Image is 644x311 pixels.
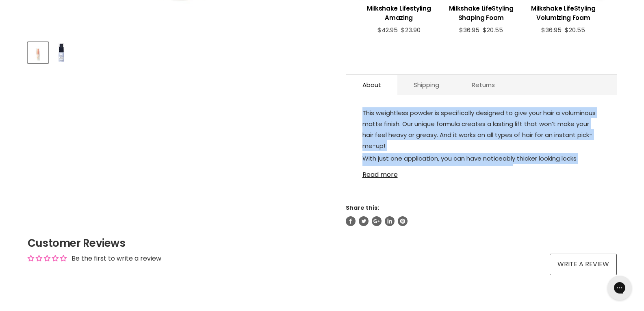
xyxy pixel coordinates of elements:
[565,26,585,34] span: $20.55
[28,42,48,63] button: Milkshake LifeStyling Powder Pop
[362,107,601,153] p: This weightless powder is specifically designed to give your hair a voluminous matte finish. Our ...
[362,4,436,22] h3: Milkshake Lifestyling Amazing
[483,26,503,34] span: $20.55
[362,153,601,231] p: With just one application, you can have noticeably thicker looking locks without that crunchy fee...
[346,204,617,226] aside: Share this:
[401,26,421,34] span: $23.90
[541,26,562,34] span: $36.95
[28,43,48,62] img: Milkshake LifeStyling Powder Pop
[72,254,161,263] div: Be the first to write a review
[26,40,332,63] div: Product thumbnails
[28,254,67,263] div: Average rating is 0.00 stars
[52,43,71,62] img: Milkshake LifeStyling Powder Pop
[397,75,455,95] a: Shipping
[362,166,601,178] a: Read more
[526,4,600,22] h3: Milkshake LifeStyling Volumizing Foam
[346,204,379,212] span: Share this:
[459,26,479,34] span: $36.95
[28,236,617,250] h2: Customer Reviews
[377,26,398,34] span: $42.95
[51,42,72,63] button: Milkshake LifeStyling Powder Pop
[455,75,511,95] a: Returns
[603,273,636,303] iframe: Gorgias live chat messenger
[550,254,617,275] a: Write a review
[444,4,518,22] h3: Milkshake LifeStyling Shaping Foam
[346,75,397,95] a: About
